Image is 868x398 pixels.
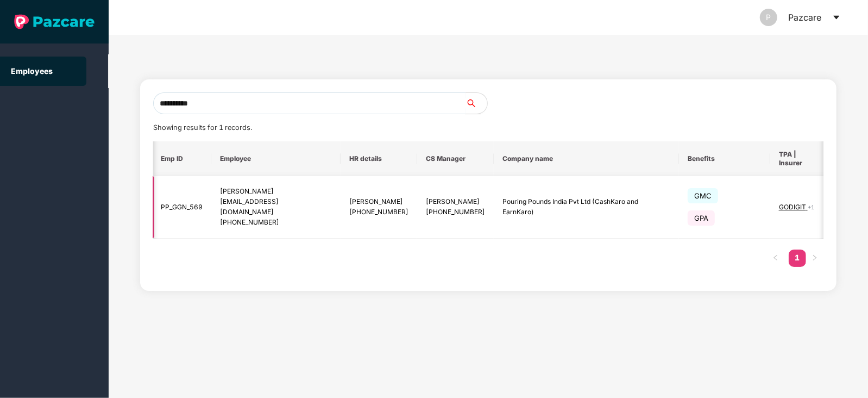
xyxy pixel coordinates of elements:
th: CS Manager [417,141,494,176]
span: Showing results for 1 records. [153,123,252,132]
span: left [772,254,779,261]
span: search [465,99,487,108]
button: right [806,250,823,267]
li: Next Page [806,250,823,267]
span: + 1 [808,204,814,210]
button: left [767,250,784,267]
span: GODIGIT [779,203,808,211]
div: [PHONE_NUMBER] [349,207,408,217]
span: caret-down [832,13,841,22]
a: Employees [11,66,53,76]
button: search [465,92,488,114]
td: Pouring Pounds India Pvt Ltd (CashKaro and EarnKaro) [494,176,679,239]
a: 1 [789,250,806,266]
li: 1 [789,250,806,267]
td: PP_GGN_569 [152,176,211,239]
div: [EMAIL_ADDRESS][DOMAIN_NAME] [220,197,332,217]
th: Company name [494,141,679,176]
span: P [766,9,771,26]
span: right [812,254,818,261]
div: [PHONE_NUMBER] [220,217,332,228]
div: [PERSON_NAME] [426,197,485,207]
div: [PERSON_NAME] [220,186,332,197]
th: Emp ID [152,141,211,176]
span: GPA [688,210,715,226]
li: Previous Page [767,250,784,267]
div: [PHONE_NUMBER] [426,207,485,217]
div: [PERSON_NAME] [349,197,408,207]
th: HR details [341,141,417,176]
span: GMC [688,188,718,203]
th: TPA | Insurer [770,141,830,176]
th: Employee [211,141,341,176]
th: Benefits [679,141,770,176]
